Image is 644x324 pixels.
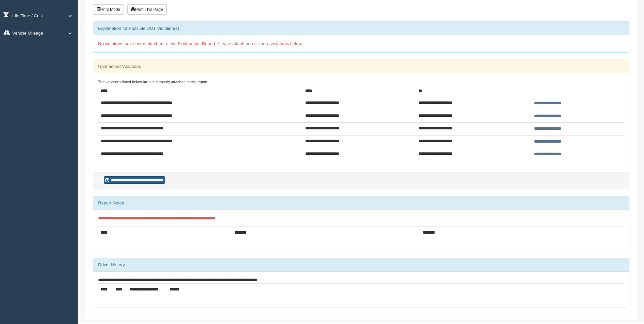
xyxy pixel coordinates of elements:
small: The violations listed below are not currently attached to this report: [98,80,208,84]
span: No violations have been attached to this Explanation Report. Please attach one or more violations... [98,41,303,46]
div: Driver History [93,258,629,272]
div: Report Notes [93,196,629,210]
button: Print Mode [93,4,124,15]
div: Explanation for Possible DOT Violation(s) [93,22,629,35]
button: Print This Page [127,4,167,15]
div: Unattached Violations [93,60,629,73]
